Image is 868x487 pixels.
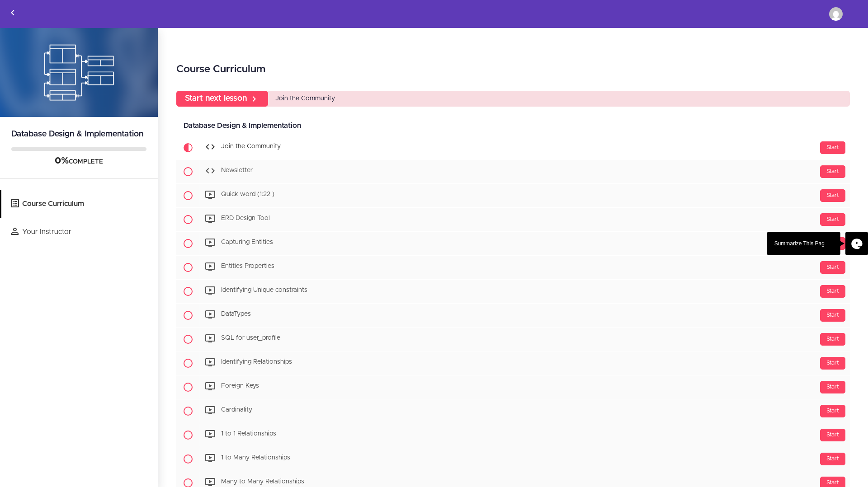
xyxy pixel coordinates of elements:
span: DataTypes [221,311,251,318]
div: Start [820,141,845,154]
a: Start ERD Design Tool [176,208,850,231]
div: Start [820,213,845,226]
span: ERD Design Tool [221,215,270,222]
div: Start [820,285,845,298]
div: Start [820,261,845,274]
div: Start [820,381,845,393]
span: Identifying Unique constraints [221,287,307,294]
a: Your Instructor [1,218,158,246]
a: Start Capturing Entities [176,232,850,255]
span: Many to Many Relationships [221,479,304,485]
a: Current item Start Join the Community [176,136,850,159]
svg: Back to courses [7,7,18,18]
span: Foreign Keys [221,383,259,389]
div: Start [820,189,845,202]
span: Newsletter [221,168,253,174]
div: Start [820,429,845,441]
div: Start [820,357,845,370]
a: Course Curriculum [1,190,158,218]
span: Join the Community [275,95,335,102]
span: Current item [176,136,200,159]
div: Start [820,453,845,465]
span: Capturing Entities [221,239,273,246]
span: Entities Properties [221,263,274,270]
span: 1 to Many Relationships [221,455,290,461]
span: SQL for user_profile [221,335,280,342]
a: Start Identifying Unique constraints [176,280,850,303]
img: gsvije@gmail.com [829,7,843,21]
div: Start [820,405,845,417]
span: Quick word (1:22 ) [221,192,274,198]
a: Back to courses [0,0,25,28]
span: Cardinality [221,407,252,413]
a: Start SQL for user_profile [176,328,850,351]
a: Start 1 to 1 Relationships [176,423,850,447]
span: Identifying Relationships [221,359,292,365]
div: Database Design & Implementation [176,116,850,136]
div: Start [820,165,845,178]
a: Start next lesson [176,91,268,107]
a: Start Newsletter [176,160,850,183]
div: Start [820,309,845,322]
span: 1 to 1 Relationships [221,431,276,437]
a: Start Quick word (1:22 ) [176,184,850,207]
h2: Course Curriculum [176,62,850,77]
div: Start [820,333,845,346]
a: Start DataTypes [176,304,850,327]
a: Start Cardinality [176,399,850,423]
a: Start Identifying Relationships [176,351,850,375]
div: COMPLETE [11,155,146,167]
a: Start 1 to Many Relationships [176,447,850,471]
span: 0% [55,156,69,165]
a: Start Foreign Keys [176,375,850,399]
span: Join the Community [221,144,281,150]
a: Start Entities Properties [176,256,850,279]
